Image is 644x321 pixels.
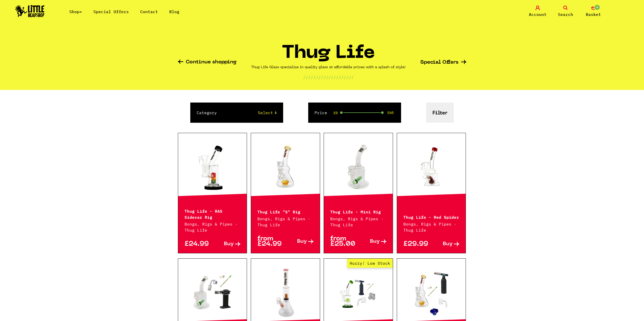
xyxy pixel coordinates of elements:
a: Contact [140,9,158,14]
p: Bongs, Rigs & Pipes · Thug Life [403,221,460,233]
img: Little Head Shop Logo [15,5,45,17]
label: Price [315,110,327,116]
p: Bongs, Rigs & Pipes · Thug Life [330,216,386,228]
p: Thug Life - Red Spider [403,214,460,220]
p: Bongs, Rigs & Pipes · Thug Life [257,216,314,228]
a: Buy [212,241,240,247]
p: £29.99 [403,241,431,247]
a: Buy [431,241,460,247]
a: Special Offers [420,60,466,65]
p: Bongs, Rigs & Pipes · Thug Life [184,221,241,233]
a: Continue shopping [178,60,237,65]
span: Buy [370,239,380,244]
a: Shop [69,9,82,14]
a: Special Offers [93,9,129,14]
strong: Thug Life Glass specialise in quality glass at affordable prices with a splash of style! [251,66,406,69]
p: £24.99 [184,241,213,247]
span: Buy [443,241,453,247]
a: 0 Basket [581,6,606,17]
a: Search [553,6,578,17]
span: Hurry! Low Stock [347,259,393,268]
p: from £24.99 [257,236,285,247]
span: Buy [224,241,234,247]
a: Buy [285,236,314,247]
label: Category [197,110,217,116]
p: Thug Life - Mini Rig [330,208,386,214]
button: Filter [426,103,454,123]
a: Blog [169,9,179,14]
a: Hurry! Low Stock [324,267,393,318]
h1: Thug Life [282,45,375,66]
p: Thug Life - RAS Sidecar Rig [184,208,241,220]
span: Buy [297,239,307,244]
span: £60 [387,111,393,115]
span: Search [558,11,573,17]
a: Buy [358,236,386,247]
span: 0 [594,4,600,10]
span: £0 [334,111,338,115]
p: //////////////////// [303,74,354,80]
span: Basket [586,11,601,17]
p: Thug Life "S" Rig [257,208,314,214]
p: from £25.00 [330,236,358,247]
span: Account [529,11,547,17]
